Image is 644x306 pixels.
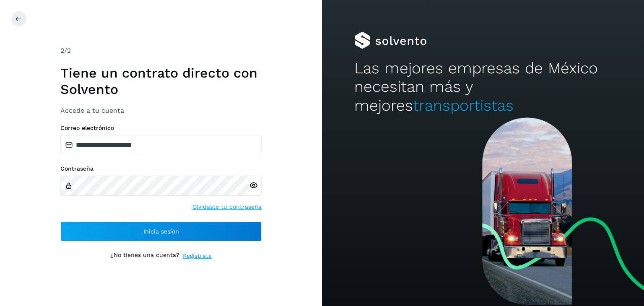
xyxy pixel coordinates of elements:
label: Correo electrónico [60,124,262,132]
button: Inicia sesión [60,221,262,241]
span: 2 [60,47,64,54]
p: ¿No tienes una cuenta? [110,252,179,260]
span: transportistas [413,96,514,114]
a: Regístrate [183,252,212,260]
a: Olvidaste tu contraseña [192,202,262,211]
h1: Tiene un contrato directo con Solvento [60,65,262,97]
label: Contraseña [60,165,262,172]
h2: Las mejores empresas de México necesitan más y mejores [354,59,612,115]
h3: Accede a tu cuenta [60,106,262,114]
div: /2 [60,46,262,56]
span: Inicia sesión [143,228,179,234]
